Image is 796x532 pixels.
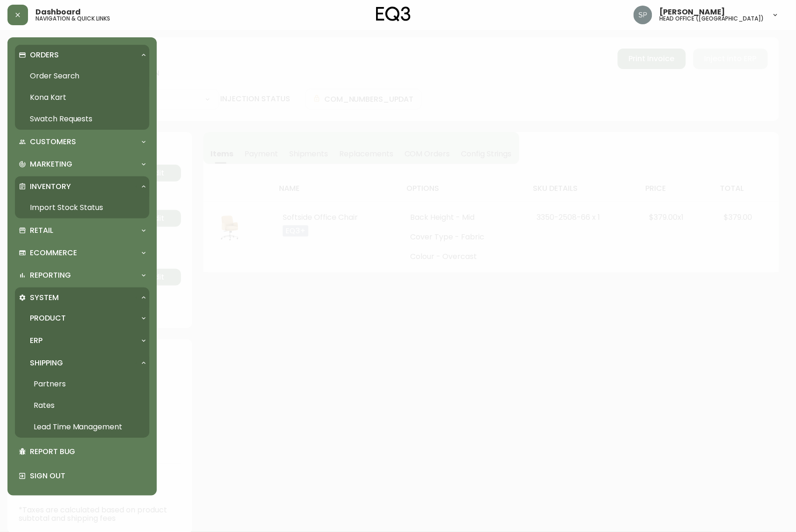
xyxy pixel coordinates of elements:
span: Dashboard [35,8,81,16]
h5: head office ([GEOGRAPHIC_DATA]) [660,16,764,21]
div: Shipping [15,353,149,373]
img: 0cb179e7bf3690758a1aaa5f0aafa0b4 [634,6,652,24]
a: Lead Time Management [15,416,149,438]
a: Rates [15,395,149,416]
p: ERP [30,336,42,346]
p: Ecommerce [30,248,77,258]
a: Swatch Requests [15,108,149,130]
div: Orders [15,45,149,65]
div: Sign Out [15,464,149,488]
div: ERP [15,330,149,351]
p: Customers [30,137,76,147]
a: Order Search [15,65,149,87]
p: Sign Out [30,471,146,481]
div: Customers [15,132,149,152]
div: Report Bug [15,440,149,464]
p: Reporting [30,270,71,280]
p: Marketing [30,159,72,169]
a: Import Stock Status [15,197,149,218]
div: Product [15,308,149,329]
div: Retail [15,220,149,241]
div: System [15,287,149,308]
p: Report Bug [30,447,146,457]
div: Inventory [15,176,149,197]
p: Inventory [30,182,71,192]
div: Ecommerce [15,243,149,263]
div: Marketing [15,154,149,175]
a: Kona Kart [15,87,149,108]
p: Retail [30,225,53,236]
p: Orders [30,50,59,60]
p: System [30,293,59,303]
a: Partners [15,373,149,395]
div: Reporting [15,265,149,286]
p: Shipping [30,358,63,368]
h5: navigation & quick links [35,16,110,21]
p: Product [30,313,66,323]
img: logo [376,7,411,21]
span: [PERSON_NAME] [660,8,726,16]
